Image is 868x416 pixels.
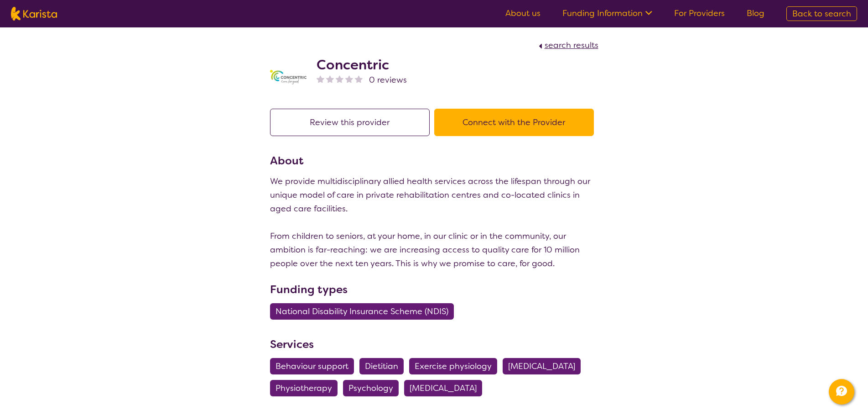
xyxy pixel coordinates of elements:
[270,306,459,317] a: National Disability Insurance Scheme (NDIS)
[317,57,407,73] h2: Concentric
[536,40,598,51] a: search results
[674,8,725,19] a: For Providers
[562,8,652,19] a: Funding Information
[317,75,324,83] img: nonereviewstar
[270,336,598,353] h3: Services
[270,361,359,372] a: Behaviour support
[545,40,598,51] span: search results
[369,73,407,87] span: 0 reviews
[270,153,598,169] h3: About
[270,174,598,270] p: We provide multidisciplinary allied health services across the lifespan through our unique model ...
[343,383,404,394] a: Psychology
[345,75,353,83] img: nonereviewstar
[409,361,503,372] a: Exercise physiology
[505,8,541,19] a: About us
[434,117,598,128] a: Connect with the Provider
[336,75,343,83] img: nonereviewstar
[359,361,409,372] a: Dietitian
[275,303,448,320] span: National Disability Insurance Scheme (NDIS)
[434,109,594,136] button: Connect with the Provider
[792,8,851,19] span: Back to search
[326,75,334,83] img: nonereviewstar
[270,70,307,85] img: gbybpnyn6u9ix5kguem6.png
[747,8,764,19] a: Blog
[270,383,343,394] a: Physiotherapy
[829,379,854,405] button: Channel Menu
[275,380,332,396] span: Physiotherapy
[508,358,575,374] span: [MEDICAL_DATA]
[404,383,488,394] a: [MEDICAL_DATA]
[415,358,492,374] span: Exercise physiology
[270,281,598,298] h3: Funding types
[410,380,477,396] span: [MEDICAL_DATA]
[355,75,363,83] img: nonereviewstar
[11,7,57,21] img: Karista logo
[503,361,586,372] a: [MEDICAL_DATA]
[348,380,393,396] span: Psychology
[270,109,430,136] button: Review this provider
[275,358,348,374] span: Behaviour support
[786,6,857,21] a: Back to search
[365,358,398,374] span: Dietitian
[270,117,434,128] a: Review this provider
